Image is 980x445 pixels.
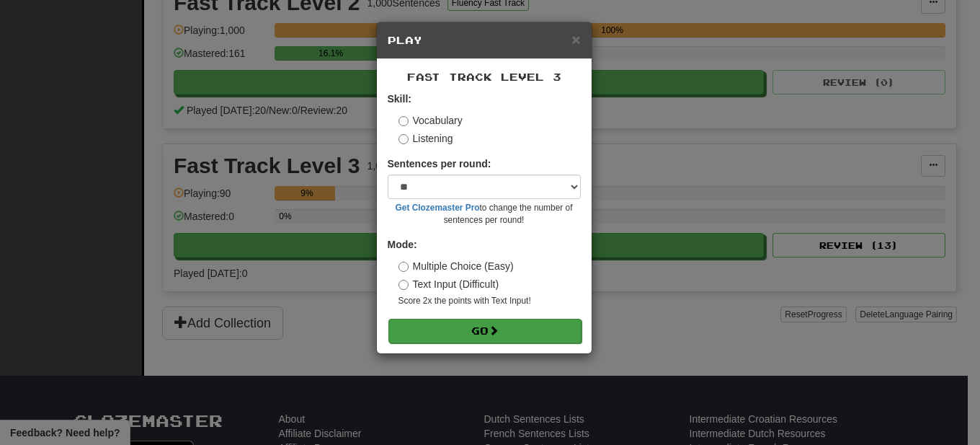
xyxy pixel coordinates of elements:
[388,157,491,171] label: Sentences per round:
[398,280,409,290] input: Text Input (Difficult)
[398,116,409,126] input: Vocabulary
[407,71,561,83] span: Fast Track Level 3
[398,295,581,307] small: Score 2x the points with Text Input !
[388,239,417,250] strong: Mode:
[388,319,582,343] button: Go
[398,277,499,291] label: Text Input (Difficult)
[388,33,581,48] h5: Play
[398,259,514,273] label: Multiple Choice (Easy)
[571,32,580,47] button: Close
[388,93,411,105] strong: Skill:
[398,131,453,146] label: Listening
[398,113,463,128] label: Vocabulary
[398,262,409,272] input: Multiple Choice (Easy)
[396,203,480,213] a: Get Clozemaster Pro
[388,202,581,226] small: to change the number of sentences per round!
[398,134,409,144] input: Listening
[571,31,580,48] span: ×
